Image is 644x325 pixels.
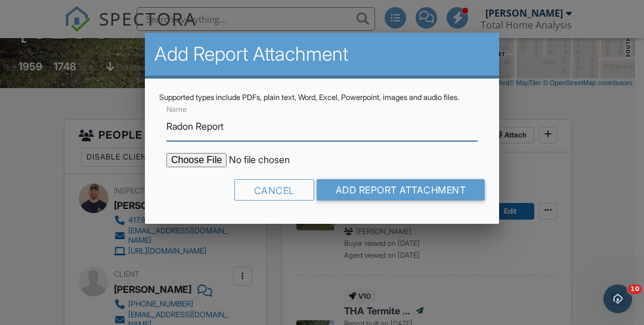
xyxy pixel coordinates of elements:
iframe: Intercom live chat [603,285,632,313]
input: Add Report Attachment [317,179,485,201]
div: Cancel [234,179,314,201]
span: 10 [628,285,642,294]
div: Supported types include PDFs, plain text, Word, Excel, Powerpoint, images and audio files. [159,93,485,102]
h2: Add Report Attachment [154,42,490,66]
label: Name [166,104,187,115]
